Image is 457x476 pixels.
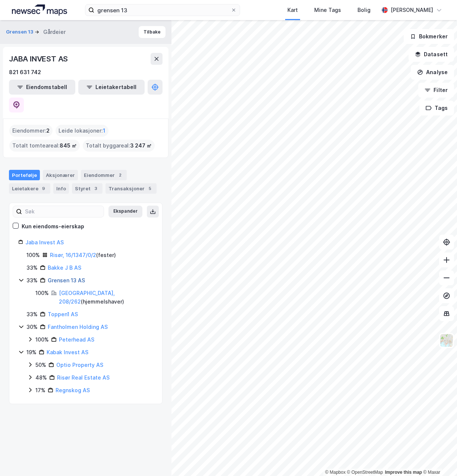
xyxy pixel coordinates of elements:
[72,183,103,194] div: Styret
[22,206,104,217] input: Søk
[35,335,49,344] div: 100%
[103,126,105,135] span: 1
[48,311,78,317] a: Toppen1 AS
[83,140,155,152] div: Totalt byggareal :
[418,83,454,98] button: Filter
[59,336,94,343] a: Peterhead AS
[56,387,90,393] a: Regnskog AS
[385,470,422,475] a: Improve this map
[57,374,110,381] a: Risør Real Estate AS
[105,183,157,194] div: Transaksjoner
[357,6,371,15] div: Bolig
[9,68,41,77] div: 821 631 742
[411,65,454,80] button: Analyse
[47,349,88,355] a: Kabak Invest AS
[391,6,433,15] div: [PERSON_NAME]
[92,185,100,192] div: 3
[9,183,50,194] div: Leietakere
[9,125,53,137] div: Eiendommer :
[6,28,35,36] button: Grensen 13
[420,440,457,476] iframe: Chat Widget
[59,290,115,305] a: [GEOGRAPHIC_DATA], 208/262
[26,310,38,319] div: 33%
[26,251,40,260] div: 100%
[35,289,49,298] div: 100%
[26,276,38,285] div: 33%
[9,53,69,65] div: JABA INVEST AS
[94,4,231,16] input: Søk på adresse, matrikkel, gårdeiere, leietakere eller personer
[26,323,38,331] div: 30%
[116,171,124,179] div: 2
[130,141,152,150] span: 3 247 ㎡
[59,289,153,307] div: ( hjemmelshaver )
[9,170,40,180] div: Portefølje
[43,28,66,37] div: Gårdeier
[60,141,77,150] span: 845 ㎡
[314,6,341,15] div: Mine Tags
[9,80,75,95] button: Eiendomstabell
[78,80,145,95] button: Leietakertabell
[22,222,84,231] div: Kun eiendoms-eierskap
[50,252,96,258] a: Risør, 16/1347/0/2
[48,277,85,283] a: Grensen 13 AS
[409,47,454,62] button: Datasett
[43,170,78,180] div: Aksjonærer
[139,26,166,38] button: Tilbake
[404,29,454,44] button: Bokmerker
[48,264,81,271] a: Bakke J B AS
[347,470,383,475] a: OpenStreetMap
[26,263,38,272] div: 33%
[50,251,116,260] div: ( fester )
[53,183,69,194] div: Info
[325,470,346,475] a: Mapbox
[9,140,80,152] div: Totalt tomteareal :
[35,361,46,369] div: 50%
[48,324,108,330] a: Fantholmen Holding AS
[56,125,108,137] div: Leide lokasjoner :
[56,362,103,368] a: Optio Property AS
[81,170,127,180] div: Eiendommer
[12,4,67,16] img: logo.a4113a55bc3d86da70a041830d287a7e.svg
[419,101,454,115] button: Tags
[25,239,64,245] a: Jaba Invest AS
[146,185,154,192] div: 5
[35,373,47,382] div: 48%
[108,206,142,218] button: Ekspander
[439,333,454,348] img: Z
[35,386,45,395] div: 17%
[46,126,50,135] span: 2
[287,6,298,15] div: Kart
[40,185,47,192] div: 9
[26,348,37,357] div: 19%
